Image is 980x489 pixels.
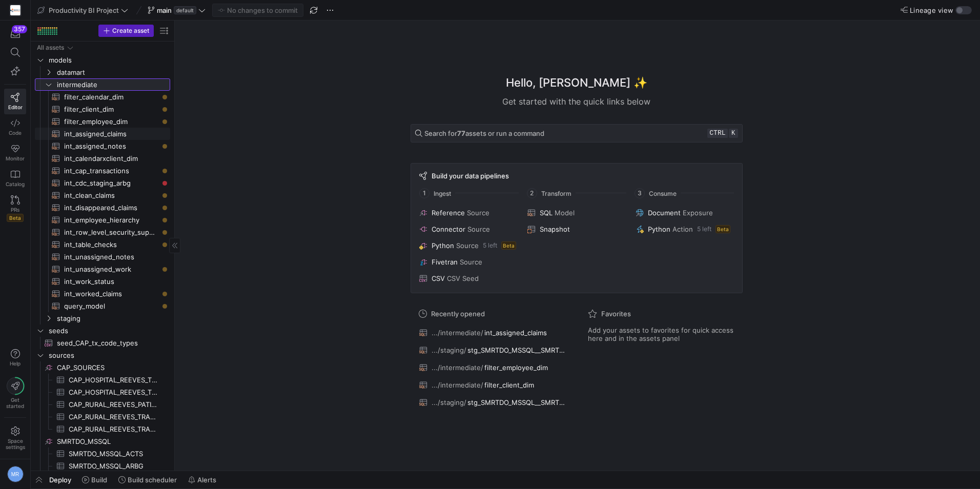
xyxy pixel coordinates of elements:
[64,251,158,263] span: int_unassigned_notes​​​​​​​​​​
[57,362,169,374] span: CAP_SOURCES​​​​​​​​
[91,476,107,484] span: Build
[157,6,172,14] span: main
[634,207,736,219] button: DocumentExposure
[10,5,21,15] img: https://storage.googleapis.com/y42-prod-data-exchange/images/6On40cC7BTNLwgzZ6Z6KvpMAPxzV1NWE9CLY...
[431,310,485,318] span: Recently opened
[35,275,170,288] div: Press SPACE to select this row.
[35,361,170,374] div: Press SPACE to select this row.
[64,104,158,115] span: filter_client_dim​​​​​​​​​​
[35,386,170,398] div: Press SPACE to select this row.
[417,343,567,357] button: .../staging/stg_SMRTDO_MSSQL__SMRTDO_MSSQL_ARBG
[432,363,483,372] span: .../intermediate/
[525,207,627,219] button: SQLModel
[35,140,170,152] a: int_assigned_notes​​​​​​​​​​
[98,25,154,37] button: Create asset
[484,329,547,337] span: int_assigned_claims
[174,6,196,14] span: default
[910,6,953,14] span: Lineage view
[35,66,170,78] div: Press SPACE to select this row.
[4,25,26,43] button: 357
[12,25,27,33] div: 357
[4,114,26,140] a: Code
[6,397,24,409] span: Get started
[57,79,169,91] span: intermediate
[64,91,158,103] span: filter_calendar_dim​​​​​​​​​​
[4,2,26,19] a: https://storage.googleapis.com/y42-prod-data-exchange/images/6On40cC7BTNLwgzZ6Z6KvpMAPxzV1NWE9CLY...
[35,177,170,189] a: int_cdc_staging_arbg​​​​​​​​​​
[6,438,25,450] span: Space settings
[417,378,567,392] button: .../intermediate/filter_client_dim
[35,374,170,386] div: Press SPACE to select this row.
[197,476,216,484] span: Alerts
[35,226,170,238] div: Press SPACE to select this row.
[417,326,567,339] button: .../intermediate/int_assigned_claims
[35,103,170,115] div: Press SPACE to select this row.
[35,411,170,423] a: CAP_RURAL_REEVES_TRANSACTION_CODES​​​​​​​​​
[49,6,119,14] span: Productivity BI Project
[417,207,519,219] button: ReferenceSource
[35,201,170,214] div: Press SPACE to select this row.
[35,189,170,201] div: Press SPACE to select this row.
[35,140,170,152] div: Press SPACE to select this row.
[9,130,22,136] span: Code
[35,275,170,288] a: int_work_status​​​​​​​​​​
[49,476,71,484] span: Deploy
[64,165,158,177] span: int_cap_transactions​​​​​​​​​​
[634,223,736,235] button: PythonAction5 leftBeta
[35,361,170,374] a: CAP_SOURCES​​​​​​​​
[69,411,158,423] span: CAP_RURAL_REEVES_TRANSACTION_CODES​​​​​​​​​
[8,104,23,110] span: Editor
[35,165,170,177] a: int_cap_transactions​​​​​​​​​​
[35,411,170,423] div: Press SPACE to select this row.
[484,363,548,372] span: filter_employee_dim
[35,115,170,128] div: Press SPACE to select this row.
[145,4,208,17] button: maindefault
[64,190,158,201] span: int_clean_claims​​​​​​​​​​
[35,152,170,165] div: Press SPACE to select this row.
[540,225,570,233] span: Snapshot
[64,153,158,165] span: int_calendarxclient_dim​​​​​​​​​​
[35,460,170,472] div: Press SPACE to select this row.
[35,238,170,251] a: int_table_checks​​​​​​​​​​
[432,209,465,217] span: Reference
[35,263,170,275] div: Press SPACE to select this row.
[64,214,158,226] span: int_employee_hierarchy​​​​​​​​​​
[460,258,482,266] span: Source
[35,374,170,386] a: CAP_HOSPITAL_REEVES_TRANSACTION_CODES​​​​​​​​​
[57,337,158,349] span: seed_CAP_tx_code_types​​​​​​
[112,27,149,34] span: Create asset
[417,272,519,284] button: CSVCSV Seed
[183,471,221,488] button: Alerts
[7,214,24,222] span: Beta
[64,140,158,152] span: int_assigned_notes​​​​​​​​​​
[729,129,738,138] kbd: k
[35,312,170,324] div: Press SPACE to select this row.
[467,346,565,354] span: stg_SMRTDO_MSSQL__SMRTDO_MSSQL_ARBG
[35,128,170,140] div: Press SPACE to select this row.
[467,209,489,217] span: Source
[35,288,170,300] div: Press SPACE to select this row.
[35,288,170,300] a: int_worked_claims​​​​​​​​​​
[4,463,26,485] button: MR
[37,44,64,51] div: All assets
[35,214,170,226] a: int_employee_hierarchy​​​​​​​​​​
[432,172,509,180] span: Build your data pipelines
[672,225,693,233] span: Action
[57,313,169,324] span: staging
[432,381,483,389] span: .../intermediate/
[648,209,681,217] span: Document
[35,165,170,177] div: Press SPACE to select this row.
[4,191,26,226] a: PRsBeta
[35,103,170,115] a: filter_client_dim​​​​​​​​​​
[456,241,479,250] span: Source
[128,476,177,484] span: Build scheduler
[64,227,158,238] span: int_row_level_security_supervisor​​​​​​​​​​
[35,300,170,312] div: Press SPACE to select this row.
[64,300,158,312] span: query_model​​​​​​​​​​
[447,274,479,282] span: CSV Seed
[648,225,670,233] span: Python
[57,67,169,78] span: datamart
[432,225,465,233] span: Connector
[35,152,170,165] a: int_calendarxclient_dim​​​​​​​​​​
[417,396,567,409] button: .../staging/stg_SMRTDO_MSSQL__SMRTDO_MSSQL_EMPLOYEE_EMAIL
